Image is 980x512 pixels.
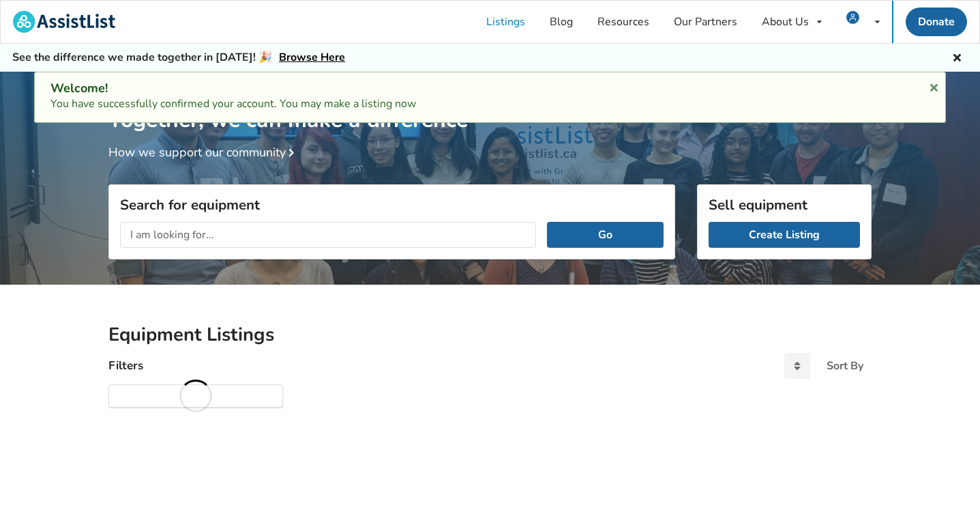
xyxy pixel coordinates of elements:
[120,222,536,248] input: I am looking for...
[13,11,115,33] img: assistlist-logo
[906,8,967,36] a: Donate
[474,1,537,43] a: Listings
[12,51,345,65] h5: See the difference we made together in [DATE]! 🎉
[762,16,809,27] div: About Us
[50,81,930,96] div: Welcome!
[709,196,860,214] h3: Sell equipment
[108,323,872,347] h2: Equipment Listings
[50,81,930,112] div: You have successfully confirmed your account. You may make a listing now
[662,1,749,43] a: Our Partners
[585,1,662,43] a: Resources
[279,50,345,65] a: Browse Here
[120,196,664,214] h3: Search for equipment
[709,222,860,248] a: Create Listing
[108,144,299,160] a: How we support our community
[547,222,664,248] button: Go
[108,72,872,134] h1: Together, we can make a difference
[537,1,585,43] a: Blog
[108,358,143,373] h4: Filters
[846,11,859,24] img: user icon
[827,360,863,371] div: Sort By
